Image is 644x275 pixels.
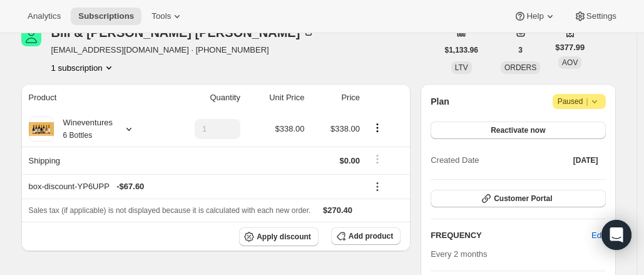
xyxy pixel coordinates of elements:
[21,84,165,112] th: Product
[29,180,360,193] div: box-discount-YP6UPP
[573,155,598,165] span: [DATE]
[239,227,319,246] button: Apply discount
[367,152,387,166] button: Shipping actions
[29,206,311,215] span: Sales tax (if applicable) is not displayed because it is calculated with each new order.
[445,45,478,55] span: $1,133.96
[71,8,141,25] button: Subscriptions
[275,124,305,133] span: $338.00
[431,249,487,259] span: Every 2 months
[151,11,171,21] span: Tools
[586,96,588,106] span: |
[54,117,113,142] div: Wineventures
[349,231,393,241] span: Add product
[51,26,315,39] div: Bill & [PERSON_NAME] [PERSON_NAME]
[21,147,165,174] th: Shipping
[309,84,364,112] th: Price
[562,58,578,67] span: AOV
[437,41,486,59] button: $1,133.96
[340,156,360,165] span: $0.00
[555,41,585,54] span: $377.99
[586,11,616,21] span: Settings
[601,220,631,250] div: Open Intercom Messenger
[491,125,545,135] span: Reactivate now
[20,8,68,25] button: Analytics
[511,41,530,59] button: 3
[431,154,479,167] span: Created Date
[584,226,613,246] button: Edit
[455,63,468,72] span: LTV
[526,11,543,21] span: Help
[244,84,309,112] th: Unit Price
[323,205,352,215] span: $270.40
[566,8,624,25] button: Settings
[21,26,41,46] span: Bill & Rebecca Marty
[51,61,115,74] button: Product actions
[330,124,360,133] span: $338.00
[566,152,606,169] button: [DATE]
[506,8,563,25] button: Help
[431,229,591,242] h2: FREQUENCY
[78,11,134,21] span: Subscriptions
[431,95,449,108] h2: Plan
[331,227,401,245] button: Add product
[51,44,315,56] span: [EMAIL_ADDRESS][DOMAIN_NAME] · [PHONE_NUMBER]
[116,180,144,193] span: - $67.60
[63,131,93,140] small: 6 Bottles
[504,63,536,72] span: ORDERS
[431,190,605,207] button: Customer Portal
[257,232,311,242] span: Apply discount
[144,8,191,25] button: Tools
[558,95,601,108] span: Paused
[164,84,244,112] th: Quantity
[518,45,523,55] span: 3
[591,229,605,242] span: Edit
[431,122,605,139] button: Reactivate now
[494,194,552,204] span: Customer Portal
[28,11,61,21] span: Analytics
[367,121,387,135] button: Product actions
